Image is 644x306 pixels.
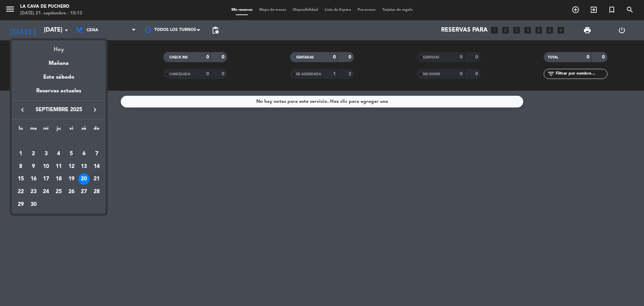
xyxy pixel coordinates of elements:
[52,173,65,185] td: 18 de septiembre de 2025
[40,173,52,185] div: 17
[52,125,65,135] th: jueves
[15,199,26,210] div: 29
[27,147,40,160] td: 2 de septiembre de 2025
[65,173,78,185] td: 19 de septiembre de 2025
[14,135,103,147] td: SEP.
[27,125,40,135] th: martes
[14,147,27,160] td: 1 de septiembre de 2025
[14,173,27,185] td: 15 de septiembre de 2025
[65,185,78,198] td: 26 de septiembre de 2025
[66,161,77,172] div: 12
[53,173,64,185] div: 18
[29,105,89,114] span: septiembre 2025
[14,160,27,173] td: 8 de septiembre de 2025
[18,106,26,114] i: keyboard_arrow_left
[28,161,39,172] div: 9
[15,148,26,160] div: 1
[89,105,101,114] button: keyboard_arrow_right
[90,173,103,185] td: 21 de septiembre de 2025
[52,160,65,173] td: 11 de septiembre de 2025
[14,125,27,135] th: lunes
[90,185,103,198] td: 28 de septiembre de 2025
[91,186,102,198] div: 28
[78,125,91,135] th: sábado
[27,160,40,173] td: 9 de septiembre de 2025
[27,198,40,211] td: 30 de septiembre de 2025
[12,54,106,68] div: Mañana
[40,161,52,172] div: 10
[78,147,91,160] td: 6 de septiembre de 2025
[53,161,64,172] div: 11
[91,161,102,172] div: 14
[40,147,52,160] td: 3 de septiembre de 2025
[78,173,91,185] td: 20 de septiembre de 2025
[52,185,65,198] td: 25 de septiembre de 2025
[53,148,64,160] div: 4
[78,161,90,172] div: 13
[66,186,77,198] div: 26
[28,199,39,210] div: 30
[12,40,106,54] div: Hoy
[15,173,26,185] div: 15
[40,160,52,173] td: 10 de septiembre de 2025
[91,173,102,185] div: 21
[78,186,90,198] div: 27
[15,161,26,172] div: 8
[40,185,52,198] td: 24 de septiembre de 2025
[27,185,40,198] td: 23 de septiembre de 2025
[27,173,40,185] td: 16 de septiembre de 2025
[16,105,29,114] button: keyboard_arrow_left
[40,186,52,198] div: 24
[40,173,52,185] td: 17 de septiembre de 2025
[14,185,27,198] td: 22 de septiembre de 2025
[40,125,52,135] th: miércoles
[91,148,102,160] div: 7
[28,186,39,198] div: 23
[12,68,106,87] div: Este sábado
[91,106,99,114] i: keyboard_arrow_right
[78,148,90,160] div: 6
[65,160,78,173] td: 12 de septiembre de 2025
[28,148,39,160] div: 2
[90,147,103,160] td: 7 de septiembre de 2025
[78,160,91,173] td: 13 de septiembre de 2025
[90,160,103,173] td: 14 de septiembre de 2025
[66,148,77,160] div: 5
[12,87,106,100] div: Reservas actuales
[65,147,78,160] td: 5 de septiembre de 2025
[90,125,103,135] th: domingo
[53,186,64,198] div: 25
[65,125,78,135] th: viernes
[15,186,26,198] div: 22
[14,198,27,211] td: 29 de septiembre de 2025
[66,173,77,185] div: 19
[78,173,90,185] div: 20
[78,185,91,198] td: 27 de septiembre de 2025
[52,147,65,160] td: 4 de septiembre de 2025
[40,148,52,160] div: 3
[28,173,39,185] div: 16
